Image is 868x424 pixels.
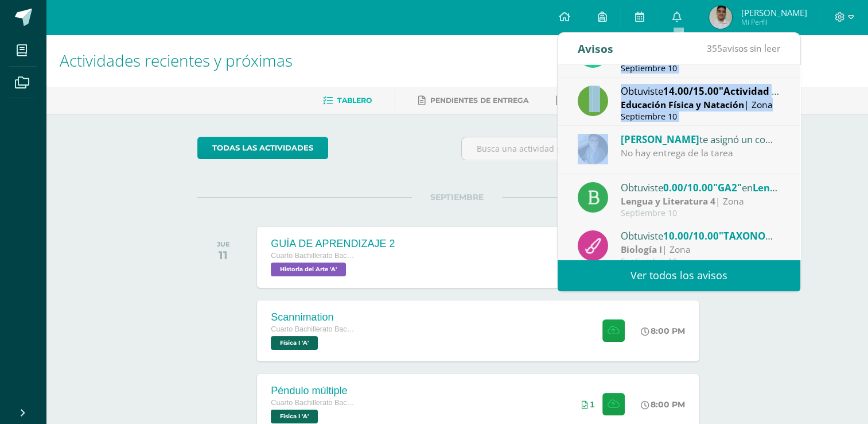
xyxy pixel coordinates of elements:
[621,195,715,207] strong: Lengua y Literatura 4
[578,134,608,164] img: 702136d6d401d1cd4ce1c6f6778c2e49.png
[271,385,357,397] div: Péndulo múltiple
[719,229,789,242] span: "TAXONOMÍA"
[556,91,619,110] a: Entregadas
[741,7,807,18] span: [PERSON_NAME]
[621,83,780,98] div: Obtuviste en
[271,311,357,323] div: Scannimation
[621,98,780,111] div: | Zona
[271,399,357,407] span: Cuarto Bachillerato Bachillerato en CCLL con Orientación en Diseño Gráfico
[621,195,780,208] div: | Zona
[713,181,742,194] span: "GA2"
[621,112,780,122] div: Septiembre 10
[709,6,732,29] img: baace19c78eab989b54e237f0904d40c.png
[581,400,594,409] div: Archivos entregados
[271,263,346,276] span: Historia del Arte 'A'
[621,180,780,195] div: Obtuviste en
[707,42,780,55] span: avisos sin leer
[462,137,716,160] input: Busca una actividad próxima aquí...
[621,243,780,256] div: | Zona
[641,326,685,336] div: 8:00 PM
[590,400,594,409] span: 1
[621,228,780,243] div: Obtuviste en
[558,260,800,291] a: Ver todos los avisos
[337,96,372,105] span: Tablero
[430,96,528,105] span: Pendientes de entrega
[621,132,780,147] div: te asignó un comentario en 'GA2' para 'Lengua y Literatura 4'
[719,84,782,98] span: "Actividad 3"
[663,84,719,98] span: 14.00/15.00
[217,248,230,262] div: 11
[271,336,318,350] span: Física I 'A'
[741,17,807,27] span: Mi Perfil
[707,42,722,55] span: 355
[578,33,613,64] div: Avisos
[323,91,372,110] a: Tablero
[271,410,318,423] span: Física I 'A'
[271,325,357,333] span: Cuarto Bachillerato Bachillerato en CCLL con Orientación en Diseño Gráfico
[663,229,719,242] span: 10.00/10.00
[197,137,328,159] a: todas las Actividades
[641,399,685,410] div: 8:00 PM
[621,257,780,267] div: Septiembre 10
[621,64,780,74] div: Septiembre 10
[621,147,780,160] div: No hay entrega de la tarea
[753,181,854,194] span: Lengua y Literatura 4
[60,49,293,71] span: Actividades recientes y próximas
[217,240,230,248] div: JUE
[663,181,713,194] span: 0.00/10.00
[621,133,699,146] span: [PERSON_NAME]
[412,192,502,202] span: SEPTIEMBRE
[621,209,780,218] div: Septiembre 10
[418,91,528,110] a: Pendientes de entrega
[621,98,744,111] strong: Educación Física y Natación
[271,238,395,250] div: GUÍA DE APRENDIZAJE 2
[621,243,662,256] strong: Biología I
[271,252,357,260] span: Cuarto Bachillerato Bachillerato en CCLL con Orientación en Diseño Gráfico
